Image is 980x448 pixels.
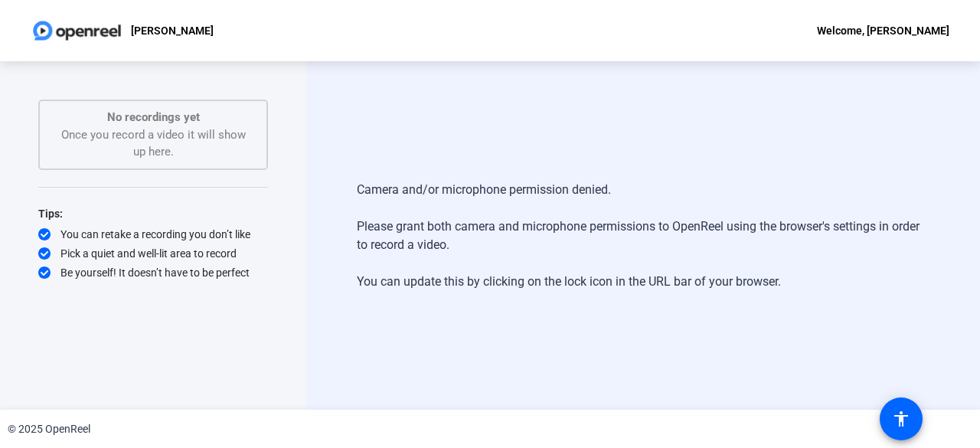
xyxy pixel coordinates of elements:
div: © 2025 OpenReel [8,421,90,437]
div: Welcome, [PERSON_NAME] [817,21,949,40]
p: No recordings yet [55,109,251,126]
div: You can retake a recording you don’t like [38,227,268,242]
div: Once you record a video it will show up here. [55,109,251,161]
mat-icon: accessibility [892,410,910,428]
p: [PERSON_NAME] [131,21,214,40]
img: OpenReel logo [31,15,123,46]
div: Tips: [38,204,268,223]
div: Be yourself! It doesn’t have to be perfect [38,265,268,280]
div: Pick a quiet and well-lit area to record [38,246,268,261]
div: Camera and/or microphone permission denied. Please grant both camera and microphone permissions t... [357,165,929,306]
